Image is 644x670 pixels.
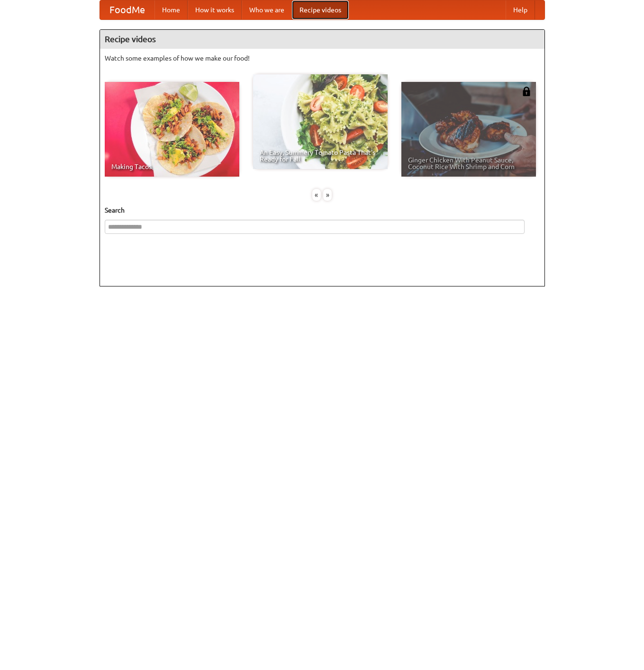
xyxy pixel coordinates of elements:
a: Who we are [242,0,292,19]
div: » [323,189,332,201]
a: FoodMe [100,0,154,19]
a: How it works [188,0,242,19]
a: An Easy, Summery Tomato Pasta That's Ready for Fall [253,74,388,169]
a: Recipe videos [292,0,349,19]
p: Watch some examples of how we make our food! [105,54,540,63]
a: Home [154,0,188,19]
h5: Search [105,205,540,215]
a: Help [506,0,535,19]
img: 483408.png [522,87,531,96]
span: Making Tacos [111,163,233,170]
h4: Recipe videos [100,30,544,49]
div: « [312,189,321,201]
span: An Easy, Summery Tomato Pasta That's Ready for Fall [260,149,381,162]
a: Making Tacos [105,82,239,177]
